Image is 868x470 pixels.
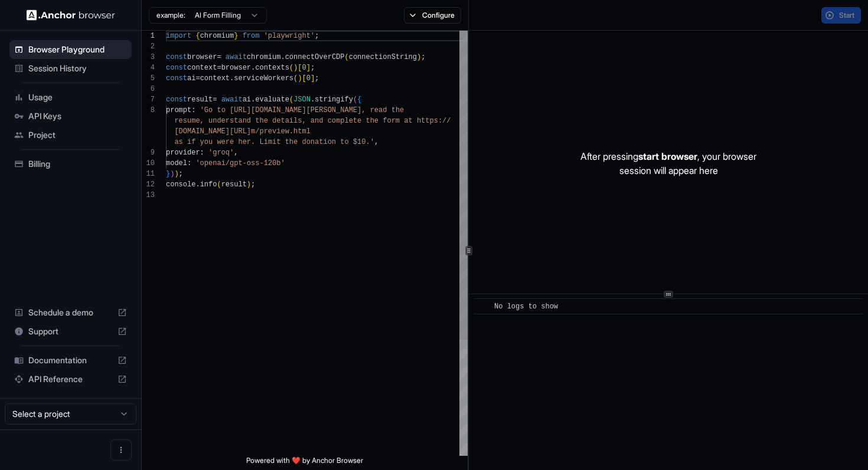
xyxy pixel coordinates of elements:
span: prompt [166,106,191,114]
span: const [166,53,187,61]
div: 2 [142,41,155,52]
span: = [195,74,200,83]
span: result [187,96,213,104]
span: const [166,74,187,83]
div: Schedule a demo [9,303,132,322]
span: connectionString [349,53,417,61]
span: chromium [247,53,281,61]
div: 11 [142,169,155,179]
span: provider [166,149,200,157]
span: ) [174,170,178,178]
span: ( [345,53,349,61]
span: m/preview.html [251,127,311,136]
span: 'groq' [208,149,234,157]
div: API Reference [9,370,132,389]
span: ) [247,180,251,189]
span: ) [417,53,421,61]
span: ; [315,74,319,83]
span: const [166,64,187,72]
button: Open menu [110,439,132,461]
div: Support [9,322,132,341]
span: Documentation [28,354,113,366]
p: After pressing , your browser session will appear here [580,149,756,178]
div: 10 [142,158,155,169]
div: 3 [142,52,155,63]
div: 8 [142,105,155,116]
span: 'playwright' [264,32,315,40]
span: chromium [200,32,234,40]
div: Documentation [9,351,132,370]
span: Session History [28,63,127,74]
span: . [280,53,285,61]
span: No logs to show [494,303,558,311]
div: 9 [142,147,155,158]
span: . [251,96,255,104]
div: Project [9,126,132,144]
span: = [217,64,221,72]
span: } [166,170,170,178]
span: [ [298,64,302,72]
span: Project [28,129,127,141]
span: serviceWorkers [234,74,293,83]
span: : [187,159,191,167]
span: example: [156,11,185,20]
button: Configure [404,7,461,24]
div: Browser Playground [9,40,132,59]
div: Billing [9,155,132,173]
span: JSON [293,96,311,104]
span: ( [289,96,293,104]
span: Support [28,326,113,337]
span: ai [243,96,251,104]
span: const [166,96,187,104]
div: 6 [142,84,155,94]
span: Browser Playground [28,44,127,55]
span: { [357,96,361,104]
span: info [200,180,217,189]
span: ​ [479,301,485,313]
span: [DOMAIN_NAME][URL] [174,127,251,136]
span: context [200,74,230,83]
span: = [213,96,217,104]
span: = [217,53,221,61]
span: await [226,53,247,61]
span: context [187,64,217,72]
span: model [166,159,187,167]
span: stringify [315,96,353,104]
span: ; [311,64,315,72]
span: . [230,74,234,83]
span: 'Go to [URL][DOMAIN_NAME][PERSON_NAME], re [200,106,378,114]
span: } [234,32,238,40]
span: 0 [302,64,306,72]
span: result [221,180,247,189]
span: resume, understand the details, and complete the f [174,117,387,125]
span: { [195,32,200,40]
div: Session History [9,59,132,78]
span: Billing [28,158,127,170]
span: [ [302,74,306,83]
span: API Keys [28,110,127,122]
div: 4 [142,63,155,73]
span: 'openai/gpt-oss-120b' [195,159,285,167]
span: ; [251,180,255,189]
span: ] [311,74,315,83]
span: await [221,96,243,104]
div: 5 [142,73,155,84]
span: API Reference [28,373,113,385]
span: : [191,106,195,114]
span: as if you were her. Limit the donation to $10.' [174,138,374,146]
span: browser [187,53,217,61]
span: . [311,96,315,104]
span: ( [293,74,298,83]
span: ) [298,74,302,83]
div: Usage [9,88,132,107]
span: Schedule a demo [28,307,113,318]
span: , [374,138,378,146]
span: ( [353,96,357,104]
span: ( [289,64,293,72]
span: ; [315,32,319,40]
span: , [234,149,238,157]
span: contexts [255,64,289,72]
div: 12 [142,179,155,190]
img: Anchor Logo [27,9,115,21]
span: connectOverCDP [285,53,345,61]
